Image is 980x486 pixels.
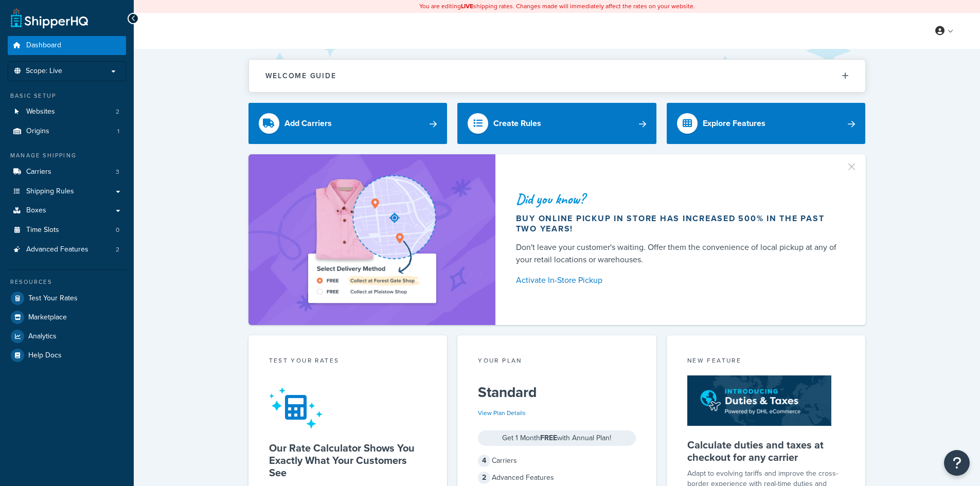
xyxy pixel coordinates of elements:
[8,151,126,160] div: Manage Shipping
[8,278,126,286] div: Resources
[687,439,845,463] h5: Calculate duties and taxes at checkout for any carrier
[478,472,490,484] span: 2
[516,273,841,287] a: Activate In-Store Pickup
[687,356,845,368] div: New Feature
[516,192,841,206] div: Did you know?
[8,163,126,182] a: Carriers3
[26,187,74,196] span: Shipping Rules
[28,313,67,322] span: Marketplace
[26,41,61,50] span: Dashboard
[117,127,119,136] span: 1
[8,327,126,346] a: Analytics
[8,122,126,141] a: Origins1
[8,122,126,141] li: Origins
[478,356,636,368] div: Your Plan
[284,116,332,131] div: Add Carriers
[8,240,126,259] a: Advanced Features2
[478,471,636,485] div: Advanced Features
[116,168,119,176] span: 3
[478,430,636,446] div: Get 1 Month with Annual Plan!
[457,103,656,144] a: Create Rules
[461,2,473,11] b: LIVE
[8,182,126,201] a: Shipping Rules
[8,221,126,240] a: Time Slots0
[540,433,557,443] strong: FREE
[26,168,51,176] span: Carriers
[116,245,119,254] span: 2
[26,107,55,116] span: Websites
[265,72,336,80] h2: Welcome Guide
[26,127,49,136] span: Origins
[8,308,126,327] a: Marketplace
[8,102,126,121] li: Websites
[28,294,78,303] span: Test Your Rates
[667,103,866,144] a: Explore Features
[249,60,865,92] button: Welcome Guide
[8,102,126,121] a: Websites2
[269,356,427,368] div: Test your rates
[8,221,126,240] li: Time Slots
[279,170,465,310] img: ad-shirt-map-b0359fc47e01cab431d101c4b569394f6a03f54285957d908178d52f29eb9668.png
[8,201,126,220] a: Boxes
[478,408,526,418] a: View Plan Details
[26,67,62,76] span: Scope: Live
[8,36,126,55] a: Dashboard
[28,351,62,360] span: Help Docs
[516,241,841,266] div: Don't leave your customer's waiting. Offer them the convenience of local pickup at any of your re...
[26,245,88,254] span: Advanced Features
[8,163,126,182] li: Carriers
[8,92,126,100] div: Basic Setup
[478,454,636,468] div: Carriers
[269,442,427,479] h5: Our Rate Calculator Shows You Exactly What Your Customers See
[478,384,636,401] h5: Standard
[8,240,126,259] li: Advanced Features
[516,213,841,234] div: Buy online pickup in store has increased 500% in the past two years!
[116,226,119,235] span: 0
[8,346,126,365] a: Help Docs
[116,107,119,116] span: 2
[944,450,970,476] button: Open Resource Center
[26,226,59,235] span: Time Slots
[703,116,765,131] div: Explore Features
[248,103,448,144] a: Add Carriers
[8,289,126,308] a: Test Your Rates
[493,116,541,131] div: Create Rules
[28,332,57,341] span: Analytics
[478,455,490,467] span: 4
[26,206,46,215] span: Boxes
